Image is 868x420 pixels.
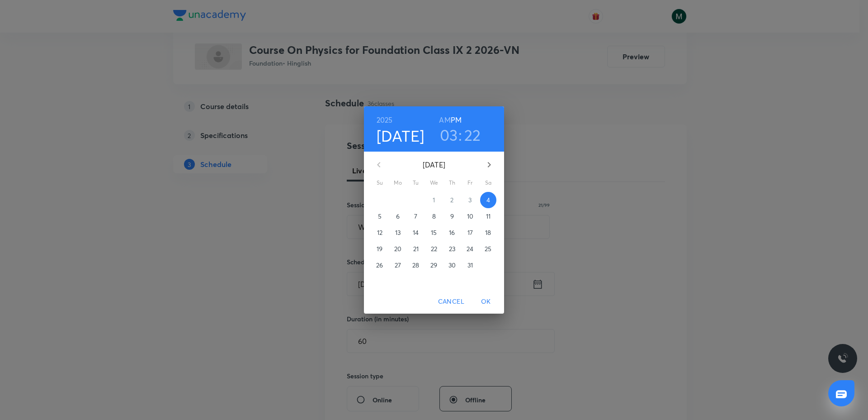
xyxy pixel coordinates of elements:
p: 14 [413,228,419,237]
p: 20 [394,244,401,253]
button: 12 [372,224,388,241]
p: 9 [450,212,454,221]
p: 21 [413,244,419,253]
p: 30 [448,261,456,270]
p: 7 [414,212,417,221]
button: 19 [372,241,388,257]
p: 28 [412,261,419,270]
button: 16 [444,224,460,241]
p: 27 [395,261,401,270]
p: 10 [467,212,473,221]
button: 28 [408,257,424,273]
button: PM [451,114,462,126]
button: 14 [408,224,424,241]
span: OK [475,296,497,307]
button: 03 [440,125,458,144]
button: 6 [390,208,406,224]
p: [DATE] [390,159,478,170]
p: 8 [432,212,436,221]
p: 25 [485,244,491,253]
span: Th [444,178,460,187]
p: 4 [486,196,490,205]
p: 6 [396,212,400,221]
span: We [426,178,442,187]
span: Su [372,178,388,187]
button: 5 [372,208,388,224]
button: 27 [390,257,406,273]
button: 22 [426,241,442,257]
button: 26 [372,257,388,273]
button: 29 [426,257,442,273]
button: 10 [462,208,478,224]
p: 18 [485,228,491,237]
p: 23 [449,244,455,253]
button: 23 [444,241,460,257]
p: 15 [431,228,437,237]
button: 2025 [377,114,393,126]
p: 19 [377,244,382,253]
p: 29 [430,261,437,270]
button: 4 [480,192,496,208]
button: Cancel [434,293,468,310]
button: 11 [480,208,496,224]
button: [DATE] [377,126,425,145]
button: 22 [464,125,481,144]
p: 24 [467,244,473,253]
button: 25 [480,241,496,257]
span: Sa [480,178,496,187]
span: Tu [408,178,424,187]
p: 31 [467,261,473,270]
button: 31 [462,257,478,273]
button: AM [439,114,450,126]
button: 21 [408,241,424,257]
button: 13 [390,224,406,241]
p: 5 [378,212,382,221]
p: 13 [395,228,401,237]
span: Cancel [438,296,464,307]
span: Mo [390,178,406,187]
button: 20 [390,241,406,257]
button: 30 [444,257,460,273]
button: 17 [462,224,478,241]
button: 9 [444,208,460,224]
p: 26 [376,261,383,270]
p: 16 [449,228,455,237]
button: 8 [426,208,442,224]
span: Fr [462,178,478,187]
button: OK [472,293,500,310]
p: 12 [377,228,382,237]
button: 7 [408,208,424,224]
p: 22 [431,244,437,253]
p: 11 [486,212,491,221]
h3: : [458,125,462,144]
button: 24 [462,241,478,257]
button: 18 [480,224,496,241]
p: 17 [467,228,473,237]
button: 15 [426,224,442,241]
